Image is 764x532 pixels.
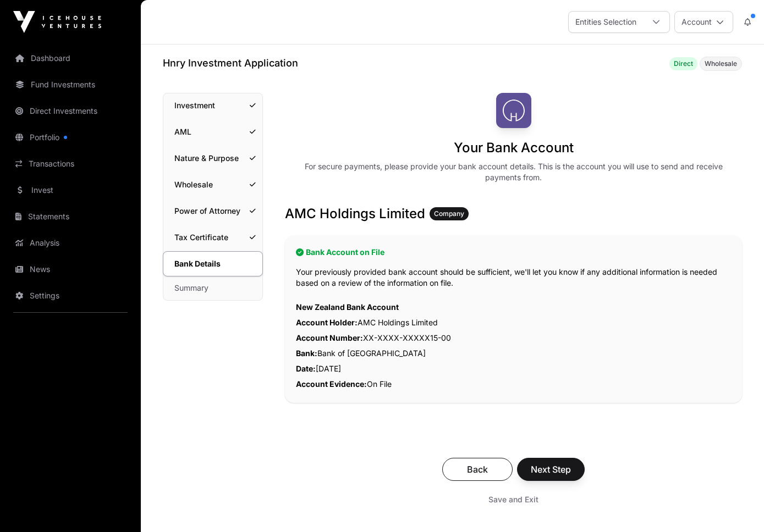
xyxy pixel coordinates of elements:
span: Next Step [531,463,571,476]
h2: Bank Account on File [296,247,731,258]
a: Dashboard [9,46,132,70]
a: Power of Attorney [163,199,262,223]
span: Direct [674,59,693,68]
p: XX-XXXX-XXXXX15-00 [296,330,731,346]
a: Bank Details [163,251,263,276]
button: Next Step [517,458,585,481]
a: Wholesale [163,173,262,197]
p: New Zealand Bank Account [296,300,731,315]
a: Settings [9,284,132,308]
span: Save and Exit [488,494,538,505]
a: Analysis [9,231,132,255]
h1: Your Bank Account [454,139,574,157]
span: Back [456,463,499,476]
span: Account Evidence: [296,379,367,389]
button: Account [674,11,733,33]
p: Bank of [GEOGRAPHIC_DATA] [296,346,731,361]
span: Account Number: [296,333,363,342]
a: Portfolio [9,125,132,149]
iframe: Chat Widget [709,479,764,532]
h3: AMC Holdings Limited [285,205,742,223]
button: Save and Exit [475,490,552,509]
a: News [9,257,132,281]
a: AML [163,120,262,144]
p: On File [296,376,731,392]
p: [DATE] [296,361,731,376]
a: Fund Investments [9,73,132,97]
a: Summary [163,276,262,300]
div: For secure payments, please provide your bank account details. This is the account you will use t... [303,161,725,183]
a: Direct Investments [9,99,132,123]
a: Transactions [9,152,132,176]
span: Company [434,209,464,218]
span: Wholesale [705,59,737,68]
img: Icehouse Ventures Logo [13,11,101,33]
span: Bank: [296,348,317,358]
button: Back [442,458,513,481]
a: Investment [163,93,262,118]
span: Date: [296,364,316,373]
h1: Hnry Investment Application [163,56,298,71]
a: Nature & Purpose [163,146,262,170]
img: Hnry [496,93,531,128]
a: Invest [9,178,132,202]
a: Statements [9,204,132,229]
p: Your previously provided bank account should be sufficient, we'll let you know if any additional ... [296,267,731,289]
p: AMC Holdings Limited [296,315,731,330]
div: Entities Selection [569,12,643,32]
span: Account Holder: [296,318,358,327]
a: Tax Certificate [163,225,262,250]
